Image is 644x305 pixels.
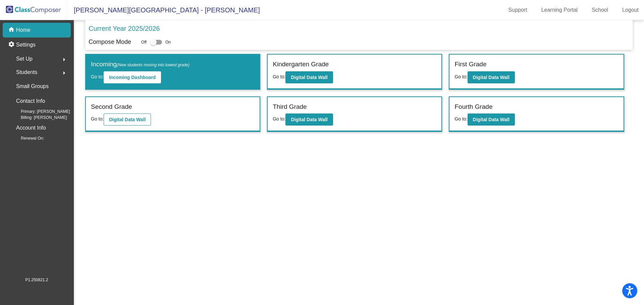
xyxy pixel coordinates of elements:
span: Go to: [454,74,467,79]
span: Billing: [PERSON_NAME] [10,115,67,121]
p: Home [16,26,31,34]
label: First Grade [454,60,486,69]
span: Go to: [273,116,285,122]
mat-icon: home [8,26,16,34]
button: Digital Data Wall [468,71,515,83]
b: Digital Data Wall [473,117,509,122]
span: On [165,39,171,45]
b: Digital Data Wall [473,75,509,80]
span: Go to: [454,116,467,122]
label: Third Grade [273,102,307,112]
p: Compose Mode [89,37,131,47]
b: Digital Data Wall [291,117,327,122]
b: Digital Data Wall [109,117,146,122]
mat-icon: settings [8,41,16,49]
a: School [586,5,613,15]
a: Support [503,5,533,15]
span: Set Up [16,54,33,64]
b: Incoming Dashboard [109,75,156,80]
button: Digital Data Wall [468,113,515,126]
label: Kindergarten Grade [273,60,329,69]
p: Small Groups [16,82,49,91]
label: Incoming [91,60,190,69]
span: Students [16,68,37,77]
button: Digital Data Wall [285,71,333,83]
p: Account Info [16,123,46,133]
span: Off [141,39,147,45]
p: Current Year 2025/2026 [89,23,160,33]
label: Fourth Grade [454,102,492,112]
span: (New students moving into lowest grade) [117,63,190,67]
span: [PERSON_NAME][GEOGRAPHIC_DATA] - [PERSON_NAME] [67,5,260,15]
span: Renewal On: [10,135,44,141]
label: Second Grade [91,102,132,112]
span: Go to: [91,74,104,79]
span: Primary: [PERSON_NAME] [10,108,70,115]
mat-icon: arrow_right [60,69,68,77]
span: Go to: [273,74,285,79]
span: Go to: [91,116,104,122]
button: Digital Data Wall [104,113,151,126]
mat-icon: arrow_right [60,56,68,64]
a: Logout [617,5,644,15]
p: Settings [16,41,36,49]
button: Digital Data Wall [285,113,333,126]
button: Incoming Dashboard [104,71,161,83]
b: Digital Data Wall [291,75,327,80]
a: Learning Portal [536,5,583,15]
p: Contact Info [16,96,45,106]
